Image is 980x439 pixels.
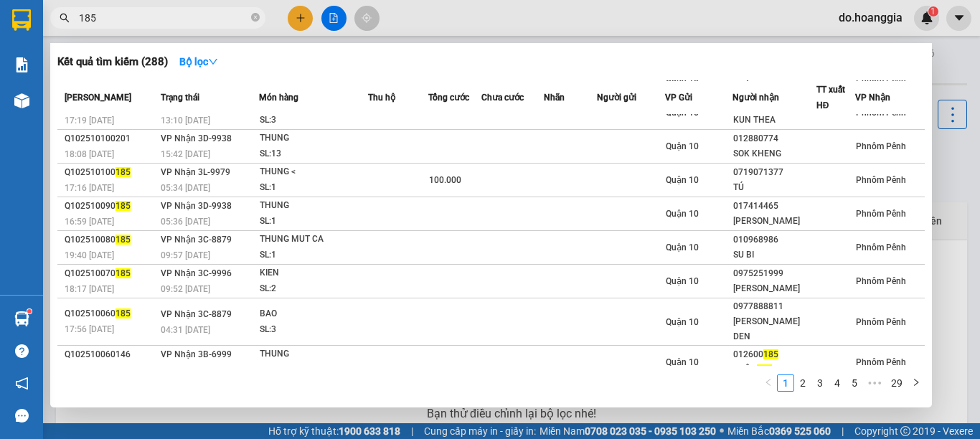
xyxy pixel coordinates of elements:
[161,365,210,375] span: 04:30 [DATE]
[161,309,232,319] span: VP Nhận 3C-8879
[760,374,777,392] li: Previous Page
[733,266,816,281] div: 0975251999
[778,375,793,391] a: 1
[161,133,232,143] span: VP Nhận 3D-9938
[65,183,114,193] span: 17:16 [DATE]
[481,93,524,103] span: Chưa cước
[856,357,906,367] span: Phnôm Pênh
[161,268,232,278] span: VP Nhận 3C-9996
[733,165,816,180] div: 0719071377
[251,13,260,22] span: close-circle
[847,375,862,391] a: 5
[260,214,367,230] div: SL: 1
[855,93,890,103] span: VP Nhận
[260,362,367,378] div: SL: 3
[764,378,773,387] span: left
[733,199,816,214] div: 017414465
[168,50,230,73] button: Bộ lọcdown
[856,242,906,252] span: Phnôm Pênh
[368,93,395,103] span: Thu hộ
[14,57,29,72] img: solution-icon
[260,164,367,180] div: THUNG <
[733,347,816,362] div: 012600
[15,409,29,423] span: message
[65,347,156,362] div: Q102510060146
[856,175,906,185] span: Phnôm Pênh
[65,217,114,227] span: 16:59 [DATE]
[816,85,845,110] span: TT xuất HĐ
[259,93,298,103] span: Món hàng
[794,374,811,392] li: 2
[65,284,114,294] span: 18:17 [DATE]
[260,281,367,297] div: SL: 2
[812,375,828,391] a: 3
[260,232,367,247] div: THUNG MUT CA
[116,308,131,318] span: 185
[161,235,232,245] span: VP Nhận 3C-8879
[666,209,699,219] span: Quận 10
[14,93,29,108] img: warehouse-icon
[795,375,811,391] a: 2
[208,57,218,67] span: down
[14,311,29,326] img: warehouse-icon
[544,93,565,103] span: Nhãn
[161,201,232,211] span: VP Nhận 3D-9938
[733,113,816,128] div: KUN THEA
[116,167,131,177] span: 185
[863,374,886,392] li: Next 5 Pages
[733,232,816,247] div: 010968986
[65,165,156,180] div: Q102510100
[908,374,925,392] button: right
[666,242,699,252] span: Quận 10
[732,93,779,103] span: Người nhận
[260,146,367,162] div: SL: 13
[65,250,114,260] span: 19:40 [DATE]
[65,365,114,375] span: 15:34 [DATE]
[846,374,863,392] li: 5
[251,11,260,25] span: close-circle
[760,374,777,392] button: left
[65,93,131,103] span: [PERSON_NAME]
[733,314,816,344] div: [PERSON_NAME] DEN
[179,56,218,67] strong: Bộ lọc
[260,198,367,214] div: THUNG
[829,374,846,392] li: 4
[733,281,816,296] div: [PERSON_NAME]
[856,209,906,219] span: Phnôm Pênh
[161,284,210,294] span: 09:52 [DATE]
[260,131,367,146] div: THUNG
[733,299,816,314] div: 0977888811
[856,276,906,286] span: Phnôm Pênh
[429,175,461,185] span: 100.000
[27,309,32,313] sup: 1
[733,180,816,195] div: TÚ
[666,141,699,151] span: Quận 10
[886,374,908,392] li: 29
[161,93,199,103] span: Trạng thái
[863,374,886,392] span: •••
[260,247,367,263] div: SL: 1
[116,201,131,211] span: 185
[260,113,367,128] div: SL: 3
[65,324,114,334] span: 17:56 [DATE]
[79,10,248,26] input: Tìm tên, số ĐT hoặc mã đơn
[161,325,210,335] span: 04:31 [DATE]
[65,266,156,281] div: Q102510070
[887,375,907,391] a: 29
[856,141,906,151] span: Phnôm Pênh
[260,180,367,196] div: SL: 1
[733,146,816,161] div: SOK KHENG
[666,317,699,327] span: Quận 10
[15,344,29,358] span: question-circle
[757,364,772,374] span: 185
[161,115,210,126] span: 13:10 [DATE]
[65,232,156,247] div: Q102510080
[65,306,156,321] div: Q102510060
[777,374,794,392] li: 1
[856,317,906,327] span: Phnôm Pênh
[65,199,156,214] div: Q102510090
[811,374,829,392] li: 3
[912,378,920,387] span: right
[116,235,131,245] span: 185
[733,131,816,146] div: 012880774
